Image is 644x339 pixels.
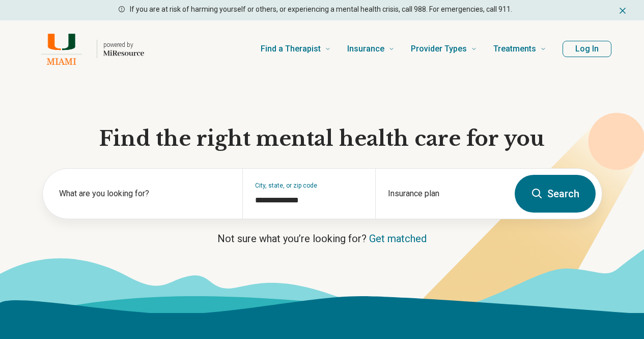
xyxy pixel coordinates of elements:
a: Treatments [493,29,546,69]
a: Get matched [369,232,427,245]
label: What are you looking for? [59,188,230,200]
span: Treatments [493,42,536,56]
h1: Find the right mental health care for you [42,125,602,152]
span: Find a Therapist [261,42,321,56]
button: Search [515,175,596,213]
a: Home page [33,33,144,65]
p: Not sure what you’re looking for? [42,231,602,246]
p: If you are at risk of harming yourself or others, or experiencing a mental health crisis, call 98... [130,4,512,15]
p: powered by [103,41,144,49]
a: Provider Types [411,29,477,69]
button: Log In [563,41,611,57]
button: Dismiss [618,4,628,16]
span: Provider Types [411,42,467,56]
a: Find a Therapist [261,29,331,69]
a: Insurance [347,29,395,69]
span: Insurance [347,42,384,56]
